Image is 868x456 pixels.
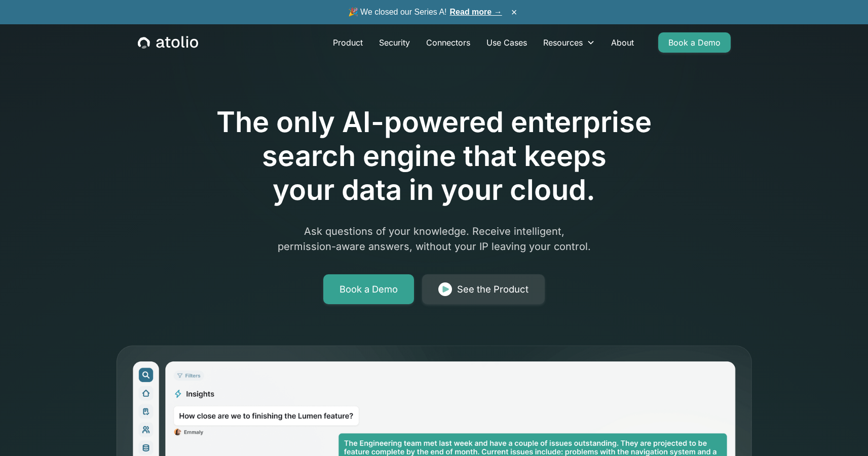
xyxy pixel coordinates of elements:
a: Book a Demo [658,32,731,53]
h1: The only AI-powered enterprise search engine that keeps your data in your cloud. [175,105,694,208]
a: Use Cases [478,32,535,53]
div: See the Product [457,282,529,297]
iframe: Chat Widget [817,407,868,456]
a: Product [325,32,371,53]
div: Resources [543,36,583,49]
a: Read more → [450,8,502,16]
span: 🎉 We closed our Series A! [348,6,502,18]
div: Resources [535,32,603,53]
button: × [508,7,520,18]
p: Ask questions of your knowledge. Receive intelligent, permission-aware answers, without your IP l... [240,224,629,254]
a: About [603,32,642,53]
a: See the Product [422,274,545,305]
a: Security [371,32,418,53]
a: home [138,36,198,49]
a: Book a Demo [323,274,414,305]
a: Connectors [418,32,478,53]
